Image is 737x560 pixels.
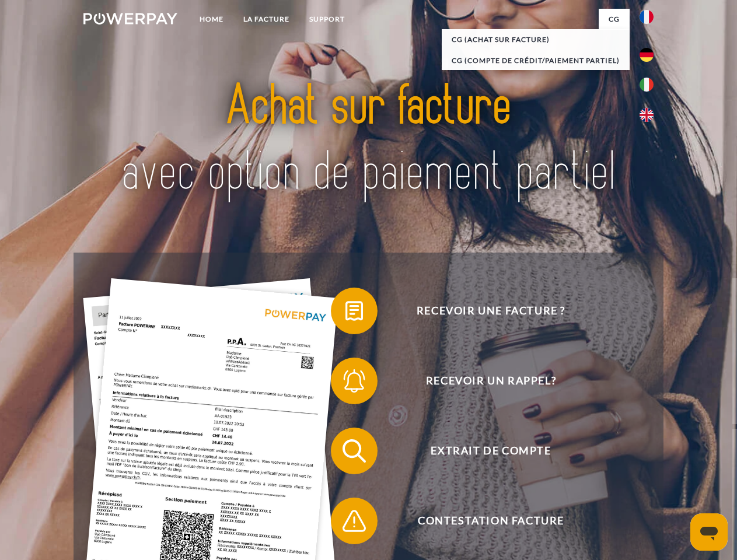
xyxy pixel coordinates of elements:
[640,78,654,92] img: it
[331,288,634,334] button: Recevoir une facture ?
[299,9,355,30] a: Support
[348,358,634,404] span: Recevoir un rappel?
[340,436,369,466] img: qb_search.svg
[340,296,369,325] img: qb_bill.svg
[331,358,634,404] button: Recevoir un rappel?
[340,366,369,395] img: qb_bell.svg
[640,108,654,122] img: en
[331,498,634,544] button: Contestation Facture
[640,10,654,24] img: fr
[640,48,654,62] img: de
[190,9,233,30] a: Home
[340,506,369,535] img: qb_warning.svg
[348,428,634,474] span: Extrait de compte
[83,13,177,24] img: logo-powerpay-white.svg
[331,428,634,474] button: Extrait de compte
[348,498,634,544] span: Contestation Facture
[442,50,630,71] a: CG (Compte de crédit/paiement partiel)
[233,9,299,30] a: LA FACTURE
[348,288,634,334] span: Recevoir une facture ?
[690,513,728,551] iframe: Bouton de lancement de la fenêtre de messagerie
[442,29,630,50] a: CG (achat sur facture)
[111,56,626,223] img: title-powerpay_fr.svg
[599,9,630,30] a: CG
